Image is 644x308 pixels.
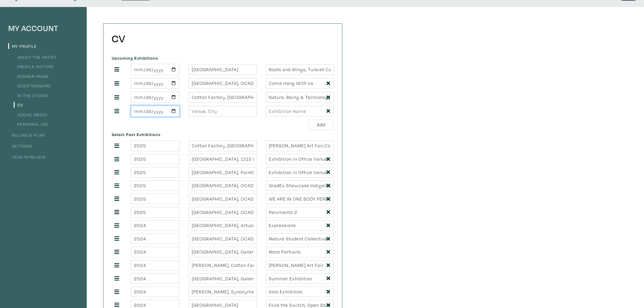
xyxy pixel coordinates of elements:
[189,64,257,75] input: Venue, City
[266,167,334,178] input: Exhibition Name
[189,273,257,284] input: Venue, City
[266,78,334,89] input: Exhibition Name
[266,287,334,297] input: Exhibition Name
[189,141,257,151] input: Venue, City
[14,54,56,60] a: About the Artist
[131,207,180,218] input: Year
[131,273,180,284] input: Year
[131,260,180,271] input: Year
[189,92,257,103] input: Venue, City
[266,233,334,244] input: Exhibition Name
[131,220,180,231] input: Year
[266,260,334,271] input: Exhibition Name
[112,32,334,45] h2: CV
[8,154,46,160] a: Year in Review
[131,247,180,257] input: Year
[14,121,49,127] a: Personal URL
[189,106,257,117] input: Venue, City
[189,207,257,218] input: Venue, City
[266,154,334,165] input: Exhibition Name
[112,131,161,137] span: Select Past Exhibitions
[131,167,180,178] input: Year
[112,55,158,61] span: Upcoming Exhibitions
[266,180,334,191] input: Exhibition Name
[131,141,180,151] input: Year
[308,120,334,130] button: Add
[266,106,334,117] input: Exhibition Name
[8,43,37,49] a: My Profile
[189,194,257,204] input: Venue, City
[189,260,257,271] input: Venue, City
[131,154,180,165] input: Year
[131,287,180,297] input: Year
[189,167,257,178] input: Venue, City
[14,64,54,69] a: Profile Picture
[266,194,334,204] input: Exhibition Name
[189,154,257,165] input: Venue, City
[189,233,257,244] input: Venue, City
[266,273,334,284] input: Exhibition Name
[189,78,257,89] input: Venue, City
[266,247,334,257] input: Exhibition Name
[131,194,180,204] input: Year
[14,93,48,98] a: In the Studio
[131,233,180,244] input: Year
[266,64,334,75] input: Exhibition Name
[266,92,334,103] input: Exhibition Name
[8,143,32,149] a: Settings
[266,141,334,151] input: Exhibition Name
[189,220,257,231] input: Venue, City
[14,73,49,79] a: Banner Image
[189,180,257,191] input: Venue, City
[8,23,79,33] h4: My Account
[131,180,180,191] input: Year
[14,112,47,117] a: Social Media
[14,102,23,108] a: CV
[189,287,257,297] input: Venue, City
[266,220,334,231] input: Exhibition Name
[266,207,334,218] input: Exhibition Name
[8,132,45,138] a: Billing & Plan
[14,83,51,89] a: Questionnaire
[189,247,257,257] input: Venue, City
